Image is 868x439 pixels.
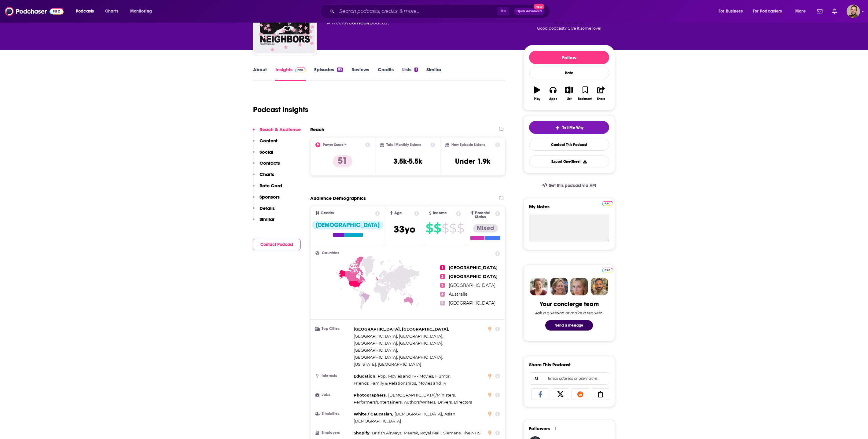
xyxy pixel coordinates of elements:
p: Social [259,149,273,155]
span: Monitoring [130,7,152,16]
div: A weekly podcast [327,19,389,27]
span: , [354,430,370,437]
img: Jules Profile [570,278,588,295]
img: Podchaser Pro [295,68,306,72]
span: , [354,399,403,406]
p: Sponsors [259,194,280,200]
h3: Interests [315,374,351,378]
span: Siemens [443,430,461,435]
span: [GEOGRAPHIC_DATA] [449,265,498,270]
span: , [354,392,387,399]
p: Reach & Audience [259,126,301,132]
span: For Podcasters [753,7,782,16]
img: Podchaser Pro [602,201,613,206]
a: InsightsPodchaser Pro [275,67,306,81]
button: Export One-Sheet [529,155,609,167]
button: open menu [72,6,102,16]
input: Email address or username... [534,373,604,384]
a: About [253,67,267,81]
span: New [534,4,545,9]
button: Contact Podcast [253,239,301,250]
div: Search podcasts, credits, & more... [326,4,556,18]
span: , [444,411,456,418]
h3: Ethnicities [315,412,351,416]
h3: 3.5k-5.5k [393,157,422,166]
span: British Airways [372,430,401,435]
a: Contact This Podcast [529,139,609,151]
span: $ [434,223,441,233]
button: Share [593,82,609,104]
span: [DEMOGRAPHIC_DATA] [395,412,442,416]
span: Drivers [438,400,452,404]
button: Similar [253,216,274,228]
div: 85 [337,68,343,72]
div: Search followers [529,372,609,385]
span: Logged in as ryanphall [847,5,860,18]
img: Podchaser - Follow, Share and Rate Podcasts [5,5,64,17]
span: [US_STATE], [GEOGRAPHIC_DATA] [354,362,421,367]
button: Apps [545,82,561,104]
button: Details [253,205,275,217]
span: [GEOGRAPHIC_DATA] [354,348,397,353]
div: Apps [549,97,557,101]
a: Charts [101,6,122,16]
span: , [378,373,387,380]
img: Barbara Profile [550,278,568,295]
button: Reach & Audience [253,126,301,138]
span: , [435,373,451,380]
a: Episodes85 [314,67,343,81]
span: More [795,7,806,16]
span: Directors [454,400,472,404]
span: [GEOGRAPHIC_DATA] [449,274,498,279]
h2: Power Score™ [323,143,347,147]
span: Maersk [404,430,418,435]
span: Open Advanced [517,10,542,13]
span: , [354,411,393,418]
button: Send a message [545,320,593,331]
span: Charts [105,7,118,16]
button: Charts [253,171,274,183]
img: Podchaser Pro [602,268,613,273]
button: Content [253,138,278,149]
span: Humor [435,374,450,379]
span: Movies and Tv [418,381,446,386]
span: Podcasts [76,7,94,16]
span: , [354,354,443,361]
button: List [561,82,577,104]
button: Play [529,82,545,104]
h2: Reach [310,126,324,132]
span: , [388,373,434,380]
span: , [438,399,453,406]
span: , [354,340,443,347]
div: Share [597,97,605,101]
span: [GEOGRAPHIC_DATA], [GEOGRAPHIC_DATA] [354,355,442,360]
button: Rate Card [253,183,282,194]
span: , [354,373,376,380]
span: [GEOGRAPHIC_DATA] [449,300,495,306]
span: $ [449,223,456,233]
button: Contacts [253,160,280,171]
button: Follow [529,51,609,64]
span: 5 [440,301,445,305]
input: Search podcasts, credits, & more... [337,6,498,16]
span: Countries [322,251,339,255]
span: Shopify [354,430,370,435]
img: tell me why sparkle [555,125,560,130]
span: 2 [440,274,445,279]
a: Show notifications dropdown [830,6,839,16]
span: ⌘ K [498,7,509,15]
span: $ [457,223,464,233]
span: [DEMOGRAPHIC_DATA] [354,419,401,423]
button: Social [253,149,273,160]
span: Authors/Writers [404,400,435,404]
div: Rate [529,67,609,79]
h2: Audience Demographics [310,195,366,201]
span: [GEOGRAPHIC_DATA], [GEOGRAPHIC_DATA] [354,341,442,346]
span: [DEMOGRAPHIC_DATA]/Ministers [388,393,455,397]
a: Share on X/Twitter [552,388,569,400]
a: Show notifications dropdown [815,6,825,16]
a: Pro website [602,267,613,273]
span: The NHS [463,430,480,435]
span: , [443,430,462,437]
